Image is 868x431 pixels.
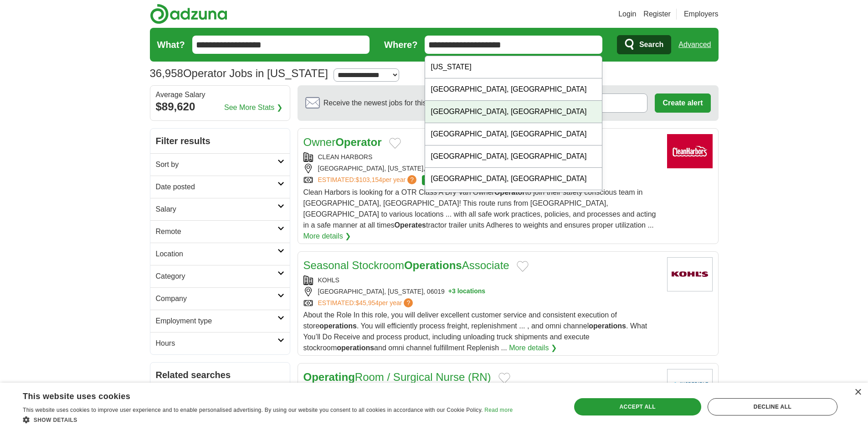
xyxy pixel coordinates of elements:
span: ? [407,175,416,184]
a: Remote [150,220,290,243]
div: [GEOGRAPHIC_DATA], [GEOGRAPHIC_DATA] [425,123,602,145]
div: Accept all [574,398,701,415]
h2: Employment type [156,316,277,327]
strong: Operating [303,371,355,383]
button: +3 locations [448,287,485,296]
a: Employers [684,9,719,20]
a: Salary [150,198,290,220]
h1: Operator Jobs in [US_STATE] [150,67,328,79]
strong: operations [337,344,374,352]
div: [GEOGRAPHIC_DATA], [GEOGRAPHIC_DATA] [425,78,602,101]
strong: operations [319,322,357,330]
button: Create alert [655,93,710,113]
img: Adzuna logo [150,4,227,24]
div: [GEOGRAPHIC_DATA], [GEOGRAPHIC_DATA] [425,190,602,213]
img: Clean Harbors logo [667,134,713,168]
strong: Operator [335,136,381,148]
strong: Operations [404,259,462,271]
a: Hours [150,332,290,354]
a: OperatingRoom / Surgical Nurse (RN) [303,371,491,383]
a: Category [150,265,290,287]
div: This website uses cookies [23,388,490,402]
span: Show details [34,417,77,423]
div: $89,620 [156,99,284,115]
img: Company logo [667,369,713,403]
button: Add to favorite jobs [389,138,401,149]
strong: operations [589,322,626,330]
label: Where? [384,38,417,52]
a: Login [618,9,636,20]
a: ESTIMATED:$103,154per year? [318,175,419,185]
div: Show details [23,415,513,424]
h2: Hours [156,338,277,349]
span: $45,954 [355,299,379,306]
div: [GEOGRAPHIC_DATA], [GEOGRAPHIC_DATA] [425,145,602,168]
a: Register [643,9,671,20]
h2: Salary [156,204,277,215]
div: [US_STATE] [425,56,602,78]
a: KOHLS [318,276,339,284]
span: TOP MATCH [422,175,458,185]
a: ESTIMATED:$45,954per year? [318,298,415,308]
a: Sort by [150,153,290,176]
h2: Filter results [150,129,290,153]
h2: Location [156,249,277,260]
a: Employment type [150,310,290,332]
h2: Sort by [156,159,277,170]
h2: Date posted [156,182,277,192]
span: This website uses cookies to improve user experience and to enable personalised advertising. By u... [23,407,483,413]
span: ? [404,298,413,307]
a: Date posted [150,176,290,198]
label: What? [157,38,185,52]
a: OwnerOperator [303,136,382,148]
button: Search [617,35,671,54]
a: Seasonal StockroomOperationsAssociate [303,259,509,271]
a: More details ❯ [509,343,557,353]
span: + [448,287,452,296]
h2: Related searches [156,368,284,382]
h2: Company [156,293,277,304]
a: Read more, opens a new window [484,407,513,413]
a: Location [150,243,290,265]
h2: Category [156,271,277,282]
button: Add to favorite jobs [517,261,529,272]
div: Average Salary [156,91,284,99]
span: 36,958 [150,65,183,82]
span: Receive the newest jobs for this search : [324,98,479,109]
a: Advanced [678,36,711,54]
a: Company [150,287,290,310]
div: Decline all [708,398,837,415]
button: Add to favorite jobs [498,373,510,384]
a: More details ❯ [303,231,351,242]
div: [GEOGRAPHIC_DATA], [GEOGRAPHIC_DATA] [425,101,602,123]
span: $103,154 [355,176,382,183]
div: Close [854,389,861,396]
span: About the Role In this role, you will deliver excellent customer service and consistent execution... [303,311,647,352]
a: See More Stats ❯ [224,102,282,113]
a: CLEAN HARBORS [318,153,373,161]
span: Search [639,36,663,54]
div: [GEOGRAPHIC_DATA], [US_STATE], 06111 [303,164,660,173]
h2: Remote [156,226,277,237]
div: [GEOGRAPHIC_DATA], [US_STATE], 06019 [303,287,660,296]
strong: Operates [395,221,426,229]
img: Kohl's logo [667,257,713,291]
div: [GEOGRAPHIC_DATA], [GEOGRAPHIC_DATA] [425,168,602,190]
span: Clean Harbors is looking for a OTR Class A Dry Van Owner to join their safety conscious team in [... [303,188,656,229]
